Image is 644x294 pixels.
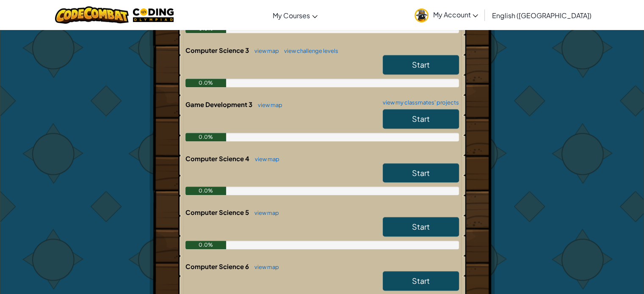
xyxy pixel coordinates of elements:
[250,47,279,54] a: view map
[280,47,338,54] a: view challenge levels
[133,8,174,22] img: MTO Coding Olympiad logo
[487,4,595,27] a: English ([GEOGRAPHIC_DATA])
[55,6,129,24] img: CodeCombat logo
[185,187,227,195] div: 0.0%
[412,168,430,178] span: Start
[185,133,227,141] div: 0.0%
[185,208,250,216] span: Computer Science 5
[415,8,428,22] img: avatar
[412,60,430,69] span: Start
[250,209,279,216] a: view map
[185,100,254,108] span: Game Development 3
[412,222,430,231] span: Start
[185,241,227,249] div: 0.0%
[185,46,250,54] span: Computer Science 3
[433,10,478,19] span: My Account
[410,2,482,28] a: My Account
[379,100,459,105] a: view my classmates' projects
[254,102,282,108] a: view map
[492,11,591,20] span: English ([GEOGRAPHIC_DATA])
[273,11,310,20] span: My Courses
[412,114,430,124] span: Start
[268,4,322,27] a: My Courses
[251,156,279,162] a: view map
[185,154,251,162] span: Computer Science 4
[185,262,250,270] span: Computer Science 6
[250,264,279,270] a: view map
[412,276,430,286] span: Start
[185,79,227,87] div: 0.0%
